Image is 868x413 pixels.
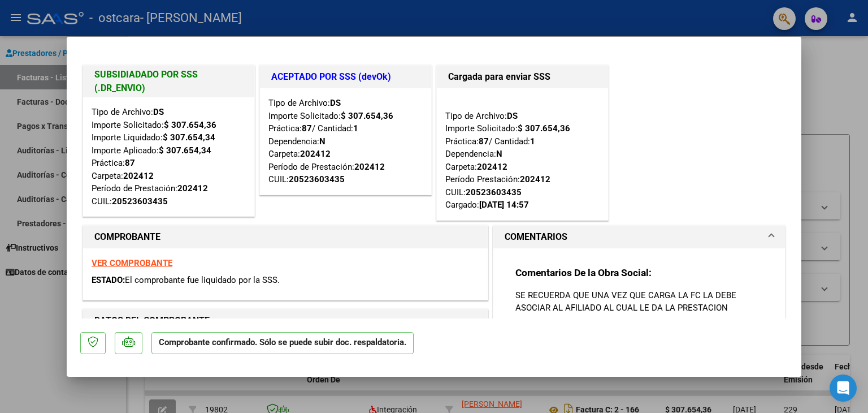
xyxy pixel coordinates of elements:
[493,226,785,248] mat-expansion-panel-header: COMENTARIOS
[92,275,125,285] span: ESTADO:
[125,158,135,168] strong: 87
[479,136,489,147] strong: 87
[289,173,345,186] div: 20523603435
[153,107,164,117] strong: DS
[94,231,160,242] strong: COMPROBANTE
[530,136,535,147] strong: 1
[125,275,280,285] span: El comprobante fue liquidado por la SSS.
[268,97,423,186] div: Tipo de Archivo: Importe Solicitado: Práctica: / Cantidad: Dependencia: Carpeta: Período de Prest...
[271,70,420,84] h1: ACEPTADO POR SSS (devOk)
[353,123,358,134] strong: 1
[466,186,522,199] div: 20523603435
[92,258,172,268] a: VER COMPROBANTE
[496,149,502,159] strong: N
[515,289,763,314] p: SE RECUERDA QUE UNA VEZ QUE CARGA LA FC LA DEBE ASOCIAR AL AFILIADO AL CUAL LE DA LA PRESTACION
[354,162,385,172] strong: 202412
[302,123,312,134] strong: 87
[479,200,529,210] strong: [DATE] 14:57
[319,136,325,147] strong: N
[164,120,216,130] strong: $ 307.654,36
[515,267,652,278] strong: Comentarios De la Obra Social:
[94,68,243,95] h1: SUBSIDIADADO POR SSS (.DR_ENVIO)
[92,106,246,208] div: Tipo de Archivo: Importe Solicitado: Importe Liquidado: Importe Aplicado: Práctica: Carpeta: Perí...
[518,123,570,134] strong: $ 307.654,36
[177,183,208,193] strong: 202412
[830,375,857,402] div: Open Intercom Messenger
[445,97,600,212] div: Tipo de Archivo: Importe Solicitado: Práctica: / Cantidad: Dependencia: Carpeta: Período Prestaci...
[163,132,215,143] strong: $ 307.654,34
[300,149,331,159] strong: 202412
[507,111,518,121] strong: DS
[151,332,414,354] p: Comprobante confirmado. Sólo se puede subir doc. respaldatoria.
[448,70,597,84] h1: Cargada para enviar SSS
[341,111,393,121] strong: $ 307.654,36
[123,171,154,181] strong: 202412
[159,145,211,156] strong: $ 307.654,34
[493,248,785,365] div: COMENTARIOS
[505,230,567,244] h1: COMENTARIOS
[520,174,550,184] strong: 202412
[94,315,210,326] strong: DATOS DEL COMPROBANTE
[330,98,341,108] strong: DS
[112,195,168,208] div: 20523603435
[477,162,507,172] strong: 202412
